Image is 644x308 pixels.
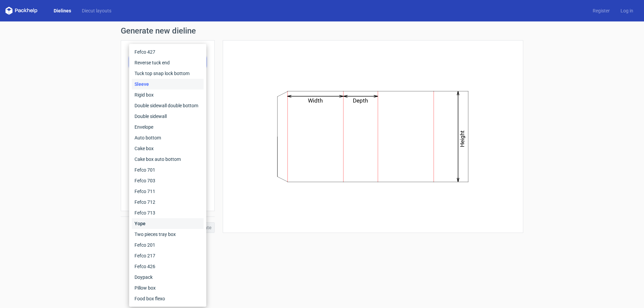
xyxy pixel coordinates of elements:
text: Depth [353,97,368,104]
div: Fefco 426 [132,261,204,272]
div: Fefco 703 [132,175,204,186]
div: Fefco 713 [132,207,204,218]
div: Double sidewall [132,111,204,122]
div: Fefco 701 [132,165,204,175]
div: Fefco 427 [132,47,204,57]
a: Register [587,7,615,14]
div: Reverse tuck end [132,57,204,68]
div: Fefco 712 [132,197,204,207]
div: Two pieces tray box [132,229,204,240]
h1: Generate new dieline [121,27,523,35]
div: Envelope [132,122,204,132]
text: Height [459,130,466,147]
div: Double sidewall double bottom [132,100,204,111]
div: Auto bottom [132,132,204,143]
div: Fefco 711 [132,186,204,197]
div: Tuck top snap lock bottom [132,68,204,79]
div: Cake box [132,143,204,154]
div: Sleeve [132,79,204,89]
div: Food box flexo [132,293,204,304]
div: Doypack [132,272,204,283]
div: Cake box auto bottom [132,154,204,165]
div: Fefco 201 [132,240,204,250]
text: Width [308,97,323,104]
div: Rigid box [132,89,204,100]
div: Yope [132,218,204,229]
a: Log in [615,7,639,14]
a: Dielines [48,7,76,14]
div: Fefco 217 [132,250,204,261]
a: Diecut layouts [76,7,117,14]
div: Pillow box [132,283,204,293]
